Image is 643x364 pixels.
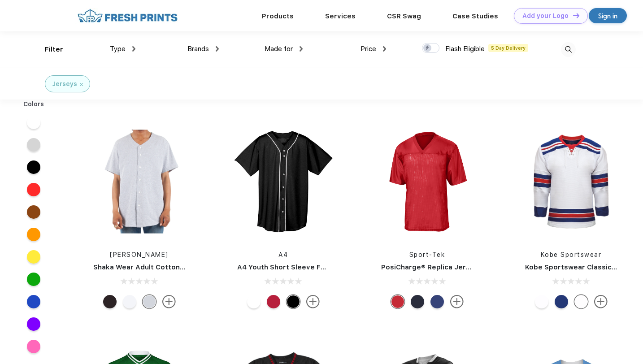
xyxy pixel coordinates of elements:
[574,295,588,308] div: White with Blue and Red
[383,46,386,52] img: dropdown.png
[387,12,421,20] a: CSR Swag
[265,45,293,53] span: Made for
[278,251,288,258] a: A4
[445,45,485,53] span: Flash Eligible
[52,79,77,89] div: Jerseys
[93,263,285,271] a: Shaka Wear Adult Cotton Baseball [GEOGRAPHIC_DATA]
[512,122,631,241] img: func=resize&h=266
[103,295,117,308] div: Black
[598,11,617,21] div: Sign in
[555,295,568,308] div: Authentic
[409,251,445,258] a: Sport-Tek
[123,295,136,308] div: White
[594,295,608,308] img: more.svg
[110,251,169,258] a: [PERSON_NAME]
[132,46,135,52] img: dropdown.png
[561,42,576,57] img: desktop_search.svg
[411,295,424,308] div: True Navy
[45,44,63,55] div: Filter
[488,44,528,52] span: 5 Day Delivery
[325,12,356,20] a: Services
[306,295,320,308] img: more.svg
[535,295,548,308] div: White with Yellow and Navy
[381,263,478,271] a: PosiCharge® Replica Jersey
[262,12,294,20] a: Products
[80,83,83,86] img: filter_cancel.svg
[267,295,280,308] div: Cardinal
[187,45,209,53] span: Brands
[541,251,602,258] a: Kobe Sportswear
[237,263,410,271] a: A4 Youth Short Sleeve Full Button Baseball Jersey
[75,8,180,24] img: fo%20logo%202.webp
[110,45,126,53] span: Type
[162,295,176,308] img: more.svg
[589,8,627,23] a: Sign in
[287,295,300,308] div: Black
[391,295,404,308] div: True Red
[300,46,303,52] img: dropdown.png
[80,122,199,241] img: func=resize&h=266
[247,295,261,308] div: White
[450,295,464,308] img: more.svg
[368,122,487,241] img: func=resize&h=266
[430,295,444,308] div: True Royal
[361,45,376,53] span: Price
[522,12,569,20] div: Add your Logo
[17,100,51,109] div: Colors
[224,122,343,241] img: func=resize&h=266
[573,13,579,18] img: DT
[143,295,156,308] div: Heather Grey
[216,46,219,52] img: dropdown.png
